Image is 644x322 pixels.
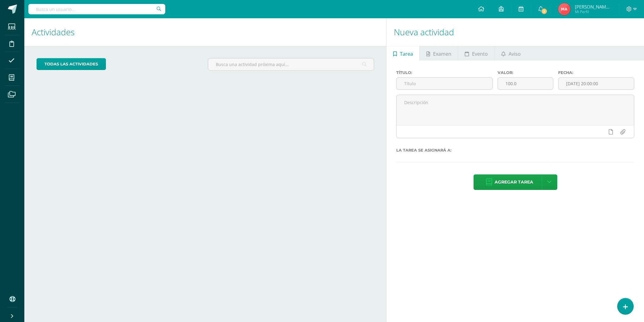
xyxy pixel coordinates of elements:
h1: Nueva actividad [394,18,637,46]
label: Valor: [498,70,554,75]
span: Mi Perfil [575,9,611,14]
span: Agregar tarea [495,175,533,190]
img: 09f555c855daf529ee510278f1ca1ec7.png [558,3,570,15]
span: Aviso [509,47,521,61]
input: Fecha de entrega [558,78,634,89]
span: 2 [541,8,548,15]
input: Puntos máximos [498,78,553,89]
a: Evento [458,46,494,61]
a: todas las Actividades [37,58,106,70]
input: Título [397,78,492,89]
span: [PERSON_NAME] de los Angeles [575,4,611,10]
label: La tarea se asignará a: [396,148,634,152]
span: Examen [433,47,451,61]
a: Aviso [495,46,527,61]
a: Examen [420,46,458,61]
label: Fecha: [558,70,634,75]
h1: Actividades [32,18,379,46]
input: Busca un usuario... [28,4,165,14]
label: Título: [396,70,493,75]
a: Tarea [387,46,419,61]
input: Busca una actividad próxima aquí... [208,58,374,70]
span: Evento [472,47,488,61]
span: Tarea [400,47,413,61]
